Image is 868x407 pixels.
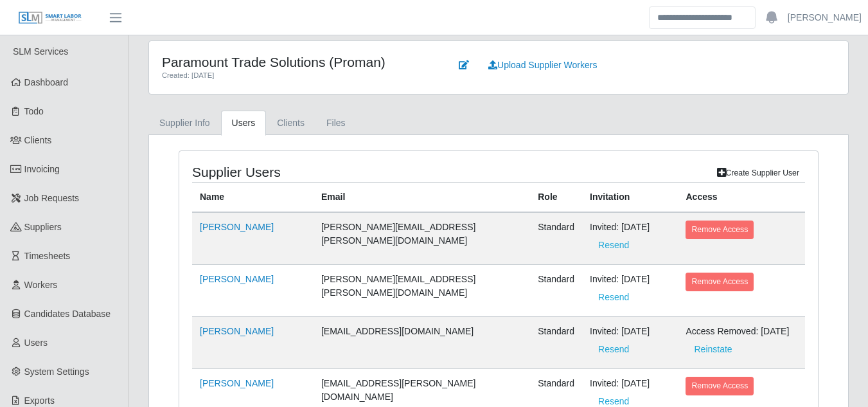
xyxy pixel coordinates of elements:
[200,274,274,284] a: [PERSON_NAME]
[24,395,55,406] span: Exports
[590,326,650,354] span: Invited: [DATE]
[686,377,754,395] button: Remove Access
[314,183,530,213] th: Email
[678,183,805,213] th: Access
[314,317,530,369] td: [EMAIL_ADDRESS][DOMAIN_NAME]
[314,212,530,265] td: [PERSON_NAME][EMAIL_ADDRESS][PERSON_NAME][DOMAIN_NAME]
[24,77,69,87] span: Dashboard
[686,273,754,291] button: Remove Access
[590,378,650,406] span: Invited: [DATE]
[590,234,637,257] button: Resend
[711,164,805,182] a: Create Supplier User
[13,46,68,57] span: SLM Services
[315,111,357,136] a: Files
[200,222,274,232] a: [PERSON_NAME]
[200,326,274,336] a: [PERSON_NAME]
[24,135,52,145] span: Clients
[530,212,582,265] td: Standard
[649,6,756,29] input: Search
[530,265,582,317] td: Standard
[582,183,678,213] th: Invitation
[24,106,44,116] span: Todo
[480,54,605,77] a: Upload Supplier Workers
[18,11,82,25] img: SLM Logo
[192,164,436,180] h4: Supplier Users
[590,338,637,361] button: Resend
[314,265,530,317] td: [PERSON_NAME][EMAIL_ADDRESS][PERSON_NAME][DOMAIN_NAME]
[148,111,221,136] a: Supplier Info
[162,70,431,81] div: Created: [DATE]
[686,326,789,354] span: Access Removed: [DATE]
[24,366,89,377] span: System Settings
[788,11,862,24] a: [PERSON_NAME]
[686,221,754,239] button: Remove Access
[590,286,637,309] button: Resend
[530,183,582,213] th: Role
[530,317,582,369] td: Standard
[266,111,315,136] a: Clients
[24,338,48,348] span: Users
[162,54,431,70] h4: Paramount Trade Solutions (Proman)
[24,222,62,232] span: Suppliers
[24,309,111,319] span: Candidates Database
[686,338,740,361] button: Reinstate
[24,193,80,203] span: Job Requests
[24,280,58,290] span: Workers
[192,183,314,213] th: Name
[590,274,650,302] span: Invited: [DATE]
[24,251,71,261] span: Timesheets
[200,378,274,388] a: [PERSON_NAME]
[24,164,60,174] span: Invoicing
[590,222,650,249] span: Invited: [DATE]
[221,111,267,136] a: Users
